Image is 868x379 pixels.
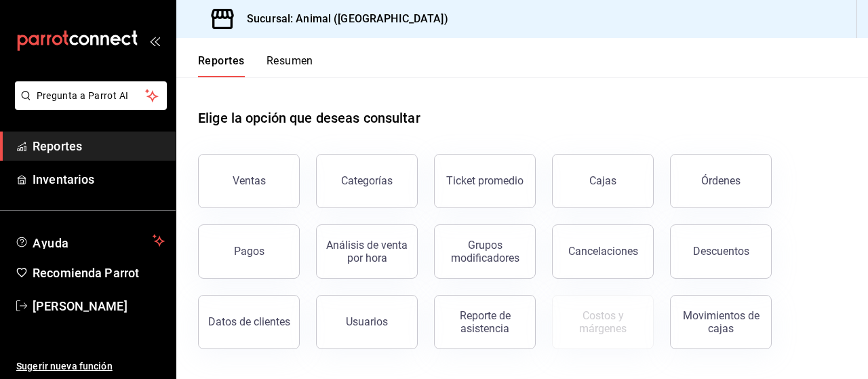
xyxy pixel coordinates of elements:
[267,54,313,77] button: Resumen
[9,98,167,113] a: Pregunta a Parrot AI
[670,295,772,349] button: Movimientos de cajas
[149,35,160,46] button: open_drawer_menu
[434,224,536,279] button: Grupos modificadores
[561,309,645,335] div: Costos y márgenes
[33,297,165,315] span: [PERSON_NAME]
[33,264,165,282] span: Recomienda Parrot
[568,245,638,258] div: Cancelaciones
[198,54,313,77] div: navigation tabs
[679,309,763,335] div: Movimientos de cajas
[198,108,420,128] h1: Elige la opción que deseas consultar
[316,154,418,208] button: Categorías
[434,295,536,349] button: Reporte de asistencia
[670,154,772,208] button: Órdenes
[198,295,300,349] button: Datos de clientes
[552,154,654,208] button: Cajas
[208,315,290,328] div: Datos de clientes
[589,174,616,187] div: Cajas
[33,233,147,249] span: Ayuda
[234,245,264,258] div: Pagos
[316,295,418,349] button: Usuarios
[341,174,393,187] div: Categorías
[434,154,536,208] button: Ticket promedio
[37,89,146,103] span: Pregunta a Parrot AI
[15,81,167,110] button: Pregunta a Parrot AI
[446,174,524,187] div: Ticket promedio
[198,54,245,77] button: Reportes
[325,239,409,264] div: Análisis de venta por hora
[552,224,654,279] button: Cancelaciones
[198,224,300,279] button: Pagos
[198,154,300,208] button: Ventas
[316,224,418,279] button: Análisis de venta por hora
[701,174,741,187] div: Órdenes
[346,315,388,328] div: Usuarios
[552,295,654,349] button: Contrata inventarios para ver este reporte
[233,174,266,187] div: Ventas
[16,359,165,374] span: Sugerir nueva función
[236,11,448,27] h3: Sucursal: Animal ([GEOGRAPHIC_DATA])
[33,137,165,155] span: Reportes
[443,309,527,335] div: Reporte de asistencia
[33,170,165,188] span: Inventarios
[443,239,527,264] div: Grupos modificadores
[670,224,772,279] button: Descuentos
[693,245,749,258] div: Descuentos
